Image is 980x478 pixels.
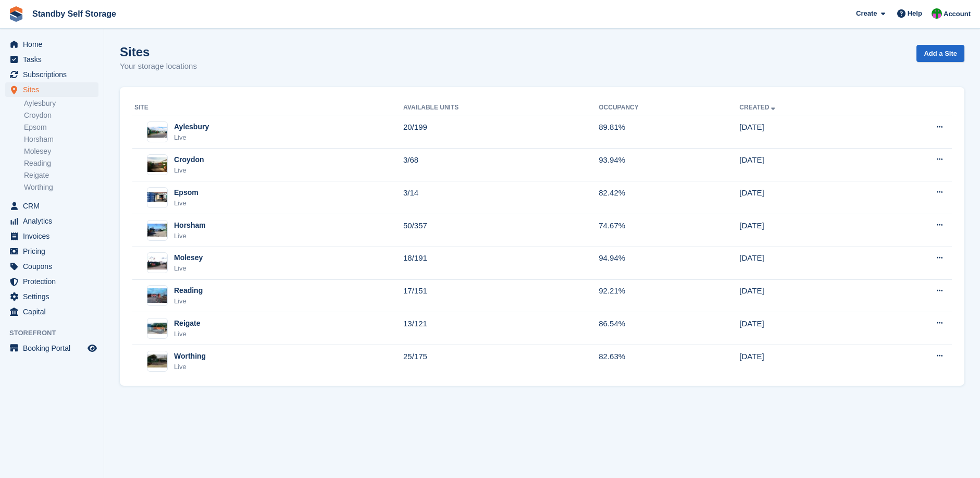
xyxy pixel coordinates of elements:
td: 93.94% [599,149,739,181]
td: [DATE] [739,345,874,377]
img: stora-icon-8386f47178a22dfd0bd8f6a31ec36ba5ce8667c1dd55bd0f319d3a0aa187defe.svg [8,6,24,22]
td: 82.63% [599,345,739,377]
td: 17/151 [403,279,599,312]
td: 50/357 [403,214,599,247]
span: Subscriptions [23,67,85,82]
div: Croydon [174,154,204,165]
a: Reading [24,158,98,168]
td: 86.54% [599,312,739,345]
td: [DATE] [739,214,874,247]
div: Reigate [174,318,201,329]
a: Aylesbury [24,99,98,108]
a: menu [5,244,98,259]
div: Live [174,198,199,209]
div: Live [174,296,203,307]
a: menu [5,274,98,289]
td: [DATE] [739,247,874,279]
div: Horsham [174,220,206,231]
a: Worthing [24,182,98,192]
div: Live [174,362,206,372]
td: [DATE] [739,181,874,214]
a: Add a Site [916,45,964,62]
td: 25/175 [403,345,599,377]
a: Preview store [86,342,98,354]
a: Standby Self Storage [28,5,120,22]
a: menu [5,52,98,67]
div: Reading [174,285,203,296]
td: 13/121 [403,312,599,345]
a: Croydon [24,111,98,120]
span: CRM [23,199,85,213]
img: Image of Epsom site [147,192,167,202]
div: Worthing [174,351,206,362]
td: 89.81% [599,116,739,149]
a: Epsom [24,122,98,132]
td: 3/68 [403,149,599,181]
td: [DATE] [739,279,874,312]
span: Settings [23,289,85,304]
div: Live [174,329,201,339]
div: Molesey [174,252,203,263]
h1: Sites [120,45,197,59]
td: 94.94% [599,247,739,279]
img: Image of Molesey site [147,256,167,269]
span: Tasks [23,52,85,67]
div: Live [174,231,206,241]
span: Analytics [23,214,85,228]
td: 92.21% [599,279,739,312]
span: Account [944,9,971,19]
td: [DATE] [739,116,874,149]
a: menu [5,82,98,97]
th: Site [132,100,403,116]
div: Aylesbury [174,121,209,132]
a: menu [5,229,98,243]
td: 3/14 [403,181,599,214]
img: Image of Worthing site [147,354,167,367]
span: Invoices [23,229,85,243]
span: Storefront [9,328,104,338]
a: menu [5,67,98,82]
img: Image of Croydon site [147,157,167,173]
a: Horsham [24,134,98,144]
span: Capital [23,304,85,319]
span: Create [856,8,877,19]
a: Molesey [24,146,98,156]
div: Live [174,132,209,143]
span: Booking Portal [23,341,85,356]
span: Protection [23,274,85,289]
td: [DATE] [739,312,874,345]
a: menu [5,199,98,213]
img: Image of Horsham site [147,224,167,237]
span: Coupons [23,259,85,274]
td: [DATE] [739,149,874,181]
span: Pricing [23,244,85,259]
a: menu [5,289,98,304]
p: Your storage locations [120,60,197,72]
div: Epsom [174,187,199,198]
span: Sites [23,82,85,97]
img: Image of Reigate site [147,323,167,334]
a: menu [5,37,98,52]
td: 74.67% [599,214,739,247]
a: menu [5,214,98,228]
th: Occupancy [599,100,739,116]
td: 18/191 [403,247,599,279]
td: 82.42% [599,181,739,214]
div: Live [174,165,204,176]
img: Image of Reading site [147,288,167,303]
img: Image of Aylesbury site [147,127,167,138]
span: Home [23,37,85,52]
span: Help [908,8,922,19]
div: Live [174,263,203,274]
a: menu [5,304,98,319]
a: menu [5,341,98,356]
td: 20/199 [403,116,599,149]
th: Available Units [403,100,599,116]
a: Created [739,104,777,111]
a: Reigate [24,170,98,180]
img: Michelle Mustoe [932,8,942,19]
a: menu [5,259,98,274]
